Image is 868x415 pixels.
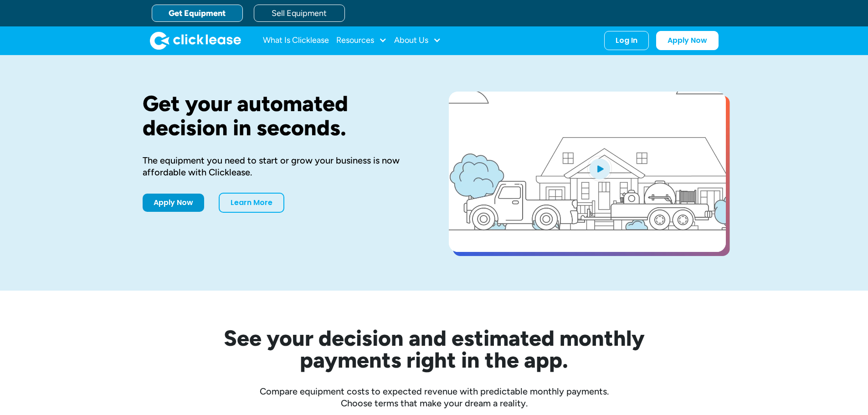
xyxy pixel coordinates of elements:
div: Log In [616,36,637,45]
div: Compare equipment costs to expected revenue with predictable monthly payments. Choose terms that ... [143,385,726,409]
img: Blue play button logo on a light blue circular background [587,156,612,181]
h2: See your decision and estimated monthly payments right in the app. [179,327,689,371]
a: What Is Clicklease [263,31,329,50]
a: open lightbox [449,92,726,252]
a: Get Equipment [152,5,243,22]
div: The equipment you need to start or grow your business is now affordable with Clicklease. [143,154,420,178]
div: About Us [394,31,441,50]
h1: Get your automated decision in seconds. [143,92,420,140]
div: Resources [336,31,387,50]
a: Learn More [219,193,284,213]
a: Sell Equipment [254,5,345,22]
a: Apply Now [143,194,204,212]
a: home [150,31,241,50]
a: Apply Now [656,31,719,50]
img: Clicklease logo [150,31,241,50]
